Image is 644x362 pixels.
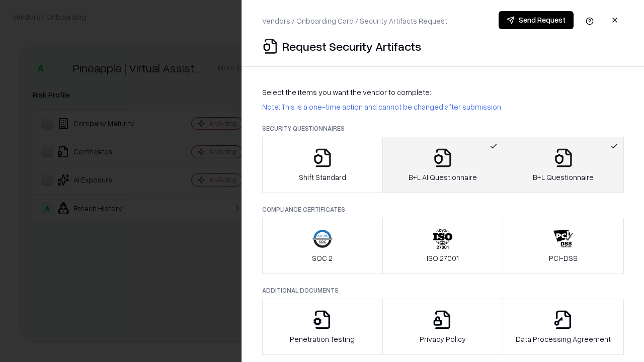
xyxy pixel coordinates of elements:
[503,137,624,193] button: B+L Questionnaire
[299,172,346,183] p: Shift Standard
[503,218,624,274] button: PCI-DSS
[409,172,477,183] p: B+L AI Questionnaire
[262,16,447,26] p: Vendors / Onboarding Card / Security Artifacts Request
[549,253,578,263] p: PCI-DSS
[382,218,504,274] button: ISO 27001
[382,137,504,193] button: B+L AI Questionnaire
[262,218,383,274] button: SOC 2
[420,334,466,344] p: Privacy Policy
[290,334,355,344] p: Penetration Testing
[282,38,421,54] p: Request Security Artifacts
[503,299,624,355] button: Data Processing Agreement
[262,286,624,295] p: Additional Documents
[427,253,459,263] p: ISO 27001
[262,87,624,98] p: Select the items you want the vendor to complete:
[262,299,383,355] button: Penetration Testing
[499,11,574,29] button: Send Request
[382,299,504,355] button: Privacy Policy
[262,124,624,133] p: Security Questionnaires
[262,102,624,112] p: Note: This is a one-time action and cannot be changed after submission.
[312,253,333,263] p: SOC 2
[262,137,383,193] button: Shift Standard
[533,172,594,183] p: B+L Questionnaire
[516,334,611,344] p: Data Processing Agreement
[262,205,624,214] p: Compliance Certificates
